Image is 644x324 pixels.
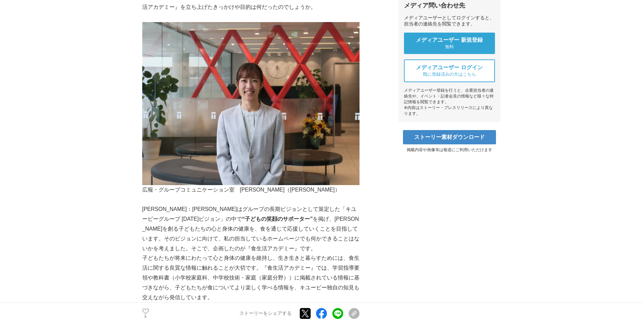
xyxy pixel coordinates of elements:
p: 子どもたちが将来にわたって心と身体の健康を維持し、生き生きと暮らすためには、食生活に関する良質な情報に触れることが大切です。『食生活アカデミー』では、学習指導要領や教科書（小学校家庭科、中学校技... [142,253,360,302]
img: thumbnail_714648d0-158f-11ee-a11e-415d721f7368.JPG [142,22,360,185]
p: ストーリーをシェアする [239,310,292,317]
span: メディアユーザー ログイン [416,64,483,71]
a: メディアユーザー ログイン 既に登録済みの方はこちら [404,59,495,82]
div: メディアユーザーとしてログインすると、担当者の連絡先を閲覧できます。 [404,15,495,27]
span: 既に登録済みの方はこちら [423,71,476,77]
p: 5 [142,315,149,318]
a: メディアユーザー 新規登録 無料 [404,33,495,54]
div: メディア問い合わせ先 [404,1,495,10]
span: メディアユーザー 新規登録 [416,37,483,44]
p: 広報・グループコミュニケーション室 [PERSON_NAME]（[PERSON_NAME]） [142,185,360,195]
strong: “子どもの笑顔のサポーター” [242,216,313,222]
p: [PERSON_NAME]：[PERSON_NAME]はグループの長期ビジョンとして策定した「キユーピーグループ [DATE]ビジョン」の中で を掲げ、[PERSON_NAME]を創る子どもたち... [142,204,360,253]
a: ストーリー素材ダウンロード [403,130,496,144]
div: メディアユーザー登録を行うと、企業担当者の連絡先や、イベント・記者会見の情報など様々な特記情報を閲覧できます。 ※内容はストーリー・プレスリリースにより異なります。 [404,88,495,116]
span: 無料 [445,44,454,50]
p: 掲載内容や画像等は報道にご利用いただけます [399,147,500,153]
